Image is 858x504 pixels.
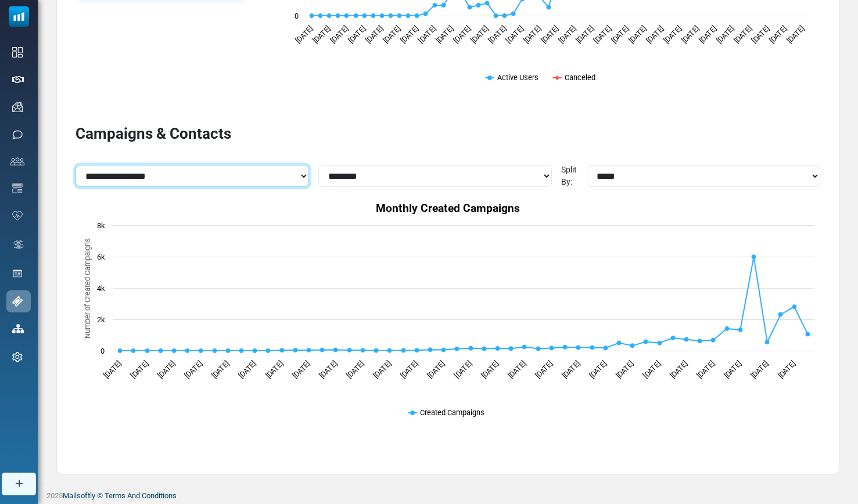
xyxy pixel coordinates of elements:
text: [DATE] [290,359,311,380]
text: Monthly Created Campaigns [376,201,520,215]
text: [DATE] [346,24,367,45]
text: 0 [295,12,299,20]
text: [DATE] [609,24,630,45]
text: [DATE] [715,24,735,45]
text: [DATE] [364,24,385,45]
text: [DATE] [776,359,797,380]
img: landing_pages.svg [12,268,23,279]
text: [DATE] [668,359,689,380]
img: dashboard-icon.svg [12,47,23,57]
img: mailsoftly_icon_blue_white.svg [9,6,29,27]
text: [DATE] [574,24,595,45]
text: [DATE] [680,24,701,45]
text: [DATE] [264,359,285,380]
text: Number of Created Campaigns [83,238,92,339]
text: [DATE] [662,24,683,45]
text: [DATE] [237,359,258,380]
text: [DATE] [722,359,743,380]
svg: Monthly Created Campaigns [76,197,820,430]
text: [DATE] [533,359,554,380]
a: Mailsoftly © [63,491,103,500]
text: 0 [100,347,105,355]
text: [DATE] [749,359,770,380]
text: [DATE] [453,359,473,380]
text: [DATE] [641,359,662,380]
text: [DATE] [486,24,507,45]
text: [DATE] [732,24,753,45]
text: 8k [97,221,105,230]
text: [DATE] [644,24,665,45]
img: sms-icon.png [12,129,23,140]
text: Canceled [565,73,595,82]
text: [DATE] [372,359,393,380]
text: [DATE] [328,24,349,45]
text: Created Campaigns [420,408,484,417]
text: [DATE] [507,359,527,380]
text: [DATE] [344,359,365,380]
text: 2k [97,315,105,324]
text: [DATE] [293,24,314,45]
img: settings-icon.svg [12,352,23,362]
text: [DATE] [311,24,332,45]
text: Active Users [497,73,539,82]
text: [DATE] [539,24,560,45]
text: [DATE] [426,359,447,380]
img: email-templates-icon.svg [12,183,23,193]
text: [DATE] [451,24,472,45]
text: [DATE] [469,24,490,45]
text: [DATE] [749,24,770,45]
text: [DATE] [210,359,231,380]
text: [DATE] [156,359,177,380]
text: [DATE] [627,24,648,45]
text: [DATE] [399,359,419,380]
text: [DATE] [767,24,788,45]
img: support-icon-active.svg [12,296,23,307]
text: [DATE] [102,359,123,380]
img: workflow.svg [12,238,25,251]
text: [DATE] [522,24,543,45]
span: translation missing: en.layouts.footer.terms_and_conditions [105,491,177,500]
text: [DATE] [587,359,608,380]
text: 4k [97,284,105,293]
text: [DATE] [399,24,419,45]
text: [DATE] [479,359,500,380]
text: [DATE] [561,359,581,380]
text: [DATE] [697,24,718,45]
img: domain-health-icon.svg [12,211,23,220]
text: [DATE] [129,359,150,380]
a: Terms And Conditions [105,491,177,500]
text: [DATE] [381,24,402,45]
div: Campaigns & Contacts [66,123,830,145]
text: [DATE] [183,359,204,380]
text: [DATE] [592,24,613,45]
text: [DATE] [318,359,339,380]
text: [DATE] [416,24,437,45]
span: Split By: [561,164,577,188]
text: [DATE] [695,359,716,380]
text: [DATE] [785,24,806,45]
text: [DATE] [615,359,636,380]
text: 6k [97,253,105,261]
img: contacts-icon.svg [10,157,24,165]
text: [DATE] [504,24,525,45]
text: [DATE] [434,24,455,45]
img: campaigns-icon.png [12,102,23,112]
text: [DATE] [557,24,577,45]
